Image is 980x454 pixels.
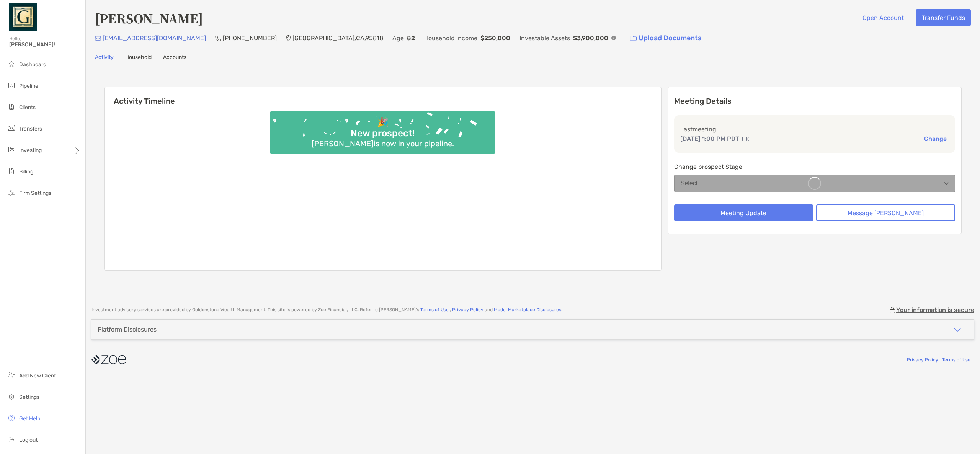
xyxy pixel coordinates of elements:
img: transfers icon [7,124,16,133]
p: 82 [407,33,415,43]
button: Transfer Funds [916,9,971,26]
a: Privacy Policy [907,357,938,363]
span: Get Help [19,415,40,422]
img: Email Icon [95,36,101,41]
img: pipeline icon [7,81,16,90]
img: billing icon [7,167,16,176]
img: get-help icon [7,413,16,423]
img: settings icon [7,392,16,401]
img: company logo [91,351,126,368]
button: Meeting Update [674,204,813,221]
h6: Activity Timeline [105,87,661,106]
span: Add New Client [19,372,56,379]
div: Platform Disclosures [98,326,157,333]
p: [PHONE_NUMBER] [223,33,277,43]
a: Activity [95,54,114,62]
p: Meeting Details [674,96,955,106]
div: New prospect! [348,128,418,139]
p: Household Income [424,33,477,43]
img: Zoe Logo [9,3,37,31]
a: Accounts [163,54,186,62]
span: Dashboard [19,61,46,68]
img: clients icon [7,102,16,111]
p: [DATE] 1:00 PM PDT [680,134,739,144]
p: Age [392,33,404,43]
span: Billing [19,168,33,175]
img: dashboard icon [7,59,16,69]
img: Phone Icon [215,35,221,41]
p: Your information is secure [896,306,974,314]
a: Household [125,54,152,62]
p: $250,000 [480,33,510,43]
a: Terms of Use [942,357,970,363]
span: Pipeline [19,83,38,89]
p: [EMAIL_ADDRESS][DOMAIN_NAME] [103,33,206,43]
span: Transfers [19,126,42,132]
img: Info Icon [611,36,616,40]
p: Investable Assets [519,33,570,43]
span: [PERSON_NAME]! [9,41,81,48]
img: communication type [742,136,749,142]
p: Last meeting [680,124,949,134]
button: Open Account [856,9,910,26]
img: Location Icon [286,35,291,41]
span: Investing [19,147,42,154]
p: Change prospect Stage [674,162,955,171]
span: Log out [19,437,38,443]
p: Investment advisory services are provided by Goldenstone Wealth Management . This site is powered... [91,307,562,313]
span: Clients [19,104,36,111]
h4: [PERSON_NAME] [95,9,203,27]
img: icon arrow [953,325,962,334]
a: Privacy Policy [452,307,483,312]
div: 🎉 [374,117,392,128]
img: button icon [630,36,637,41]
a: Upload Documents [625,30,707,46]
img: firm-settings icon [7,188,16,197]
span: Settings [19,394,39,400]
p: $3,900,000 [573,33,608,43]
a: Terms of Use [420,307,449,312]
button: Change [922,135,949,143]
p: [GEOGRAPHIC_DATA] , CA , 95818 [292,33,383,43]
button: Message [PERSON_NAME] [816,204,955,221]
img: investing icon [7,145,16,154]
img: add_new_client icon [7,371,16,380]
img: logout icon [7,435,16,444]
div: [PERSON_NAME] is now in your pipeline. [309,139,457,148]
span: Firm Settings [19,190,51,196]
a: Model Marketplace Disclosures [494,307,561,312]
